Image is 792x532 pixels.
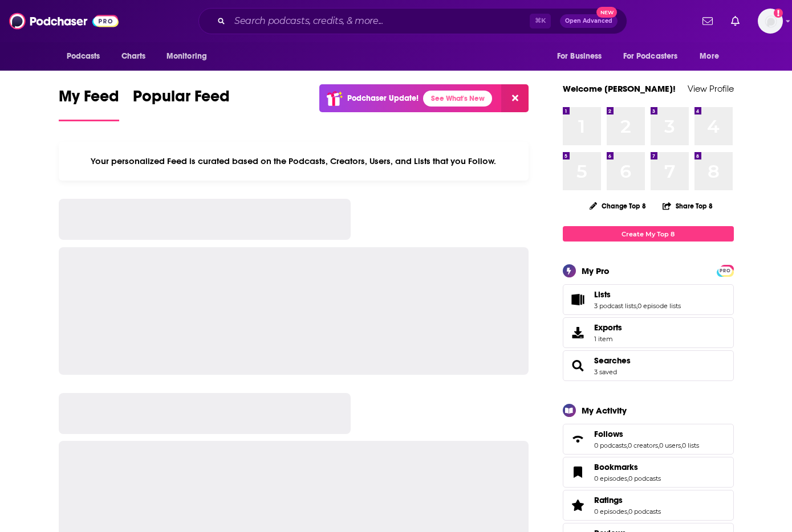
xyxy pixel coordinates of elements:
[718,266,732,275] a: PRO
[530,14,551,28] span: ⌘ K
[594,322,622,333] span: Exports
[628,474,661,482] a: 0 podcasts
[67,48,100,64] span: Podcasts
[114,46,153,67] a: Charts
[594,474,627,482] a: 0 episodes
[636,302,637,310] span: ,
[616,46,694,67] button: open menu
[594,462,661,472] a: Bookmarks
[692,46,733,67] button: open menu
[594,302,636,310] a: 3 podcast lists
[166,48,207,64] span: Monitoring
[563,317,734,348] a: Exports
[718,267,732,275] span: PRO
[9,10,119,32] img: Podchaser - Follow, Share and Rate Podcasts
[758,9,783,34] span: Logged in as tinajoell1
[133,87,230,113] span: Popular Feed
[347,93,419,103] p: Podchaser Update!
[637,302,681,310] a: 0 episode lists
[700,48,719,64] span: More
[623,48,678,64] span: For Podcasters
[726,11,744,31] a: Show notifications dropdown
[563,457,734,488] span: Bookmarks
[563,424,734,455] span: Follows
[594,429,623,439] span: Follows
[59,46,115,67] button: open menu
[121,48,146,64] span: Charts
[567,358,590,374] a: Searches
[582,265,610,276] div: My Pro
[567,464,590,480] a: Bookmarks
[563,490,734,521] span: Ratings
[628,441,658,449] a: 0 creators
[594,289,681,300] a: Lists
[230,12,530,30] input: Search podcasts, credits, & more...
[627,474,628,482] span: ,
[583,199,653,213] button: Change Top 8
[681,441,682,449] span: ,
[567,292,590,308] a: Lists
[627,508,628,515] span: ,
[682,441,699,449] a: 0 lists
[596,7,617,18] span: New
[567,431,590,447] a: Follows
[567,325,590,341] span: Exports
[582,405,627,416] div: My Activity
[594,508,627,515] a: 0 episodes
[594,355,631,366] a: Searches
[627,441,628,449] span: ,
[594,495,661,505] a: Ratings
[563,83,676,94] a: Welcome [PERSON_NAME]!
[688,83,734,94] a: View Profile
[549,46,616,67] button: open menu
[563,350,734,381] span: Searches
[594,495,623,505] span: Ratings
[159,46,222,67] button: open menu
[628,508,661,515] a: 0 podcasts
[594,289,611,300] span: Lists
[594,429,699,439] a: Follows
[567,497,590,513] a: Ratings
[565,18,612,24] span: Open Advanced
[698,11,717,31] a: Show notifications dropdown
[563,284,734,315] span: Lists
[594,335,622,343] span: 1 item
[59,142,529,181] div: Your personalized Feed is curated based on the Podcasts, Creators, Users, and Lists that you Follow.
[758,9,783,34] button: Show profile menu
[662,195,713,217] button: Share Top 8
[594,462,638,472] span: Bookmarks
[133,87,230,121] a: Popular Feed
[59,87,119,113] span: My Feed
[659,441,681,449] a: 0 users
[758,9,783,34] img: User Profile
[198,8,627,34] div: Search podcasts, credits, & more...
[560,14,618,28] button: Open AdvancedNew
[774,9,783,18] svg: Add a profile image
[59,87,119,121] a: My Feed
[658,441,659,449] span: ,
[557,48,602,64] span: For Business
[594,441,627,449] a: 0 podcasts
[594,368,617,376] a: 3 saved
[563,226,734,242] a: Create My Top 8
[423,91,492,107] a: See What's New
